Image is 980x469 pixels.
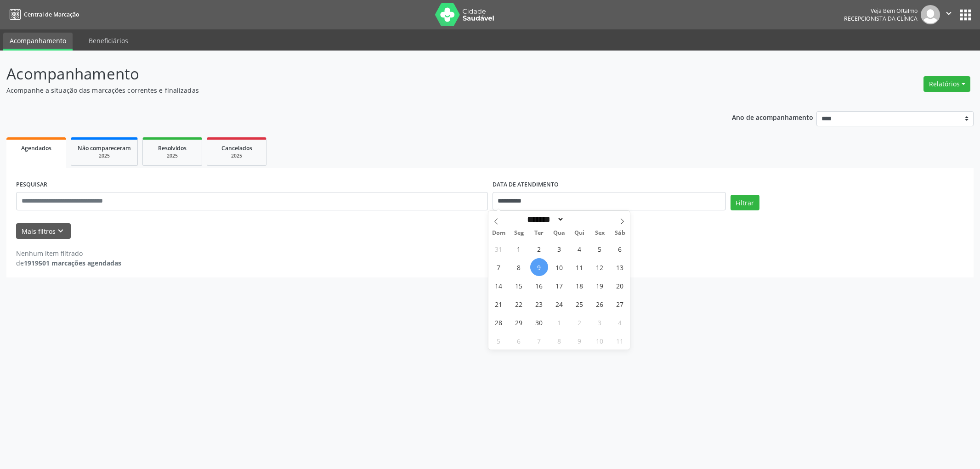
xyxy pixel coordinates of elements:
span: Central de Marcação [24,11,79,18]
span: Qui [569,230,589,236]
span: Recepcionista da clínica [844,15,918,23]
span: Outubro 6, 2025 [510,332,528,350]
span: Setembro 30, 2025 [530,313,548,331]
span: Outubro 7, 2025 [530,332,548,350]
span: Setembro 6, 2025 [611,240,629,258]
span: Setembro 13, 2025 [611,258,629,276]
span: Outubro 2, 2025 [571,313,589,331]
button: Relatórios [923,76,970,92]
a: Acompanhamento [3,33,73,51]
span: Outubro 8, 2025 [550,332,568,350]
div: 2025 [78,153,131,159]
span: Setembro 26, 2025 [591,295,609,313]
span: Setembro 2, 2025 [530,240,548,258]
div: 2025 [214,153,260,159]
span: Setembro 1, 2025 [510,240,528,258]
span: Setembro 8, 2025 [510,258,528,276]
span: Setembro 22, 2025 [510,295,528,313]
span: Setembro 7, 2025 [490,258,508,276]
span: Setembro 25, 2025 [571,295,589,313]
span: Setembro 23, 2025 [530,295,548,313]
label: PESQUISAR [16,178,47,192]
span: Setembro 16, 2025 [530,277,548,294]
span: Setembro 29, 2025 [510,313,528,331]
select: Month [524,215,565,224]
button: Filtrar [731,195,759,210]
span: Agendados [21,144,51,152]
span: Setembro 24, 2025 [550,295,568,313]
img: img [921,5,940,24]
span: Seg [509,230,529,236]
span: Outubro 5, 2025 [490,332,508,350]
span: Outubro 9, 2025 [571,332,589,350]
span: Setembro 4, 2025 [571,240,589,258]
span: Setembro 27, 2025 [611,295,629,313]
span: Setembro 12, 2025 [591,258,609,276]
div: Veja Bem Oftalmo [844,7,918,15]
span: Setembro 3, 2025 [550,240,568,258]
span: Setembro 28, 2025 [490,313,508,331]
span: Setembro 18, 2025 [571,277,589,294]
span: Cancelados [221,144,252,152]
span: Setembro 21, 2025 [490,295,508,313]
span: Setembro 19, 2025 [591,277,609,294]
span: Setembro 20, 2025 [611,277,629,294]
span: Dom [488,230,509,236]
span: Outubro 11, 2025 [611,332,629,350]
span: Não compareceram [78,144,131,152]
span: Sex [589,230,610,236]
span: Setembro 15, 2025 [510,277,528,294]
input: Year [564,215,595,224]
strong: 1919501 marcações agendadas [24,259,121,267]
i: keyboard_arrow_down [56,226,66,236]
span: Outubro 3, 2025 [591,313,609,331]
a: Central de Marcação [6,7,79,22]
div: de [16,258,121,268]
span: Outubro 10, 2025 [591,332,609,350]
span: Outubro 1, 2025 [550,313,568,331]
span: Setembro 17, 2025 [550,277,568,294]
span: Agosto 31, 2025 [490,240,508,258]
a: Beneficiários [82,33,135,49]
span: Setembro 14, 2025 [490,277,508,294]
span: Setembro 5, 2025 [591,240,609,258]
span: Setembro 11, 2025 [571,258,589,276]
p: Ano de acompanhamento [732,111,813,123]
span: Resolvidos [158,144,187,152]
span: Outubro 4, 2025 [611,313,629,331]
label: DATA DE ATENDIMENTO [493,178,559,192]
span: Ter [529,230,549,236]
p: Acompanhamento [6,62,684,85]
span: Setembro 9, 2025 [530,258,548,276]
span: Qua [549,230,569,236]
button: Mais filtroskeyboard_arrow_down [16,223,71,239]
div: Nenhum item filtrado [16,249,121,258]
button: apps [957,7,974,23]
i:  [944,8,954,18]
span: Sáb [610,230,630,236]
button:  [940,5,957,24]
div: 2025 [149,153,195,159]
span: Setembro 10, 2025 [550,258,568,276]
p: Acompanhe a situação das marcações correntes e finalizadas [6,85,684,95]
